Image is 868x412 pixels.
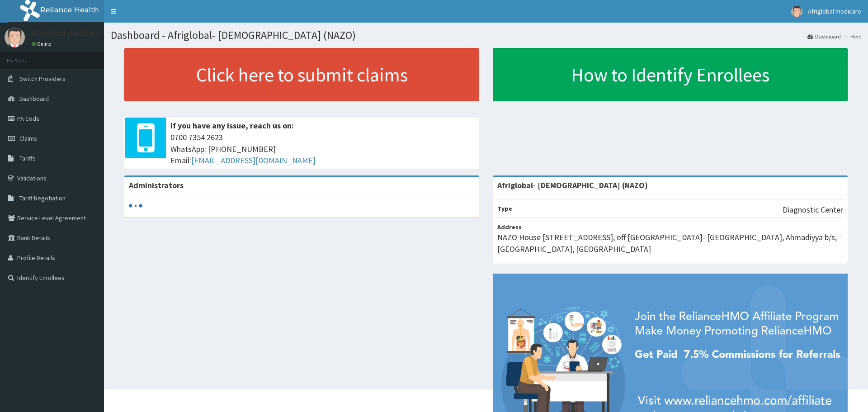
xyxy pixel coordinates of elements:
[19,95,49,103] span: Dashboard
[497,204,512,213] b: Type
[129,180,184,190] b: Administrators
[129,199,142,213] svg: audio-loading
[19,134,37,142] span: Claims
[497,180,648,190] strong: Afriglobal- [DEMOGRAPHIC_DATA] (NAZO)
[497,232,843,255] p: NAZO House [STREET_ADDRESS], off [GEOGRAPHIC_DATA]- [GEOGRAPHIC_DATA], Ahmadiyya b/s, [GEOGRAPHIC...
[807,33,841,40] a: Dashboard
[19,194,66,202] span: Tariff Negotiation
[111,29,861,41] h1: Dashboard - Afriglobal- [DEMOGRAPHIC_DATA] (NAZO)
[170,120,294,131] b: If you have any issue, reach us on:
[497,223,522,231] b: Address
[32,29,100,38] p: Afriglobal medicare
[808,7,861,15] span: Afriglobal medicare
[783,204,843,216] p: Diagnostic Center
[5,27,25,47] img: User Image
[32,41,53,47] a: Online
[842,33,861,40] li: Here
[170,132,475,166] span: 0700 7354 2623 WhatsApp: [PHONE_NUMBER] Email:
[124,48,479,101] a: Click here to submit claims
[19,154,36,162] span: Tariffs
[493,48,848,101] a: How to Identify Enrollees
[791,6,802,17] img: User Image
[19,75,66,83] span: Switch Providers
[191,155,316,166] a: [EMAIL_ADDRESS][DOMAIN_NAME]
